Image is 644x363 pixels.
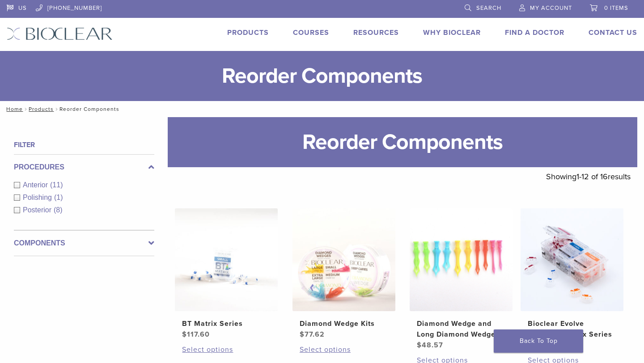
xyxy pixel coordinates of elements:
label: Procedures [14,162,154,173]
img: Diamond Wedge and Long Diamond Wedge [410,208,513,311]
a: Diamond Wedge KitsDiamond Wedge Kits $77.62 [292,208,396,340]
a: Why Bioclear [423,28,481,37]
span: (1) [54,194,63,201]
img: BT Matrix Series [175,208,278,311]
span: $ [182,330,187,339]
h1: Reorder Components [168,117,637,167]
span: / [54,107,59,111]
label: Components [14,238,154,249]
span: $ [300,330,305,339]
a: Courses [293,28,329,37]
span: Polishing [23,194,54,201]
a: Contact Us [589,28,637,37]
span: 0 items [604,4,628,12]
span: Anterior [23,181,50,189]
span: $ [417,341,422,350]
img: Bioclear [7,27,113,40]
span: My Account [530,4,572,12]
bdi: 77.62 [300,330,325,339]
h2: Diamond Wedge Kits [300,318,388,329]
bdi: 117.60 [182,330,210,339]
span: (11) [50,181,63,189]
bdi: 48.57 [417,341,443,350]
a: Products [29,106,54,112]
a: Products [227,28,269,37]
img: Diamond Wedge Kits [292,208,395,311]
h2: Bioclear Evolve Posterior Matrix Series [528,318,616,340]
h2: BT Matrix Series [182,318,271,329]
p: Showing results [546,167,631,186]
a: Find A Doctor [505,28,564,37]
a: BT Matrix SeriesBT Matrix Series $117.60 [174,208,279,340]
span: Search [476,4,501,12]
a: Select options for “BT Matrix Series” [182,344,271,355]
span: / [23,107,29,111]
a: Resources [353,28,399,37]
span: Posterior [23,206,54,214]
a: Bioclear Evolve Posterior Matrix SeriesBioclear Evolve Posterior Matrix Series $113.48 [520,208,624,350]
span: (8) [54,206,63,214]
a: Home [4,106,23,112]
span: 1-12 of 16 [576,172,608,181]
h2: Diamond Wedge and Long Diamond Wedge [417,318,505,340]
a: Select options for “Diamond Wedge Kits” [300,344,388,355]
h4: Filter [14,139,154,150]
a: Back To Top [494,329,583,353]
a: Diamond Wedge and Long Diamond WedgeDiamond Wedge and Long Diamond Wedge $48.57 [409,208,513,350]
img: Bioclear Evolve Posterior Matrix Series [521,208,623,311]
